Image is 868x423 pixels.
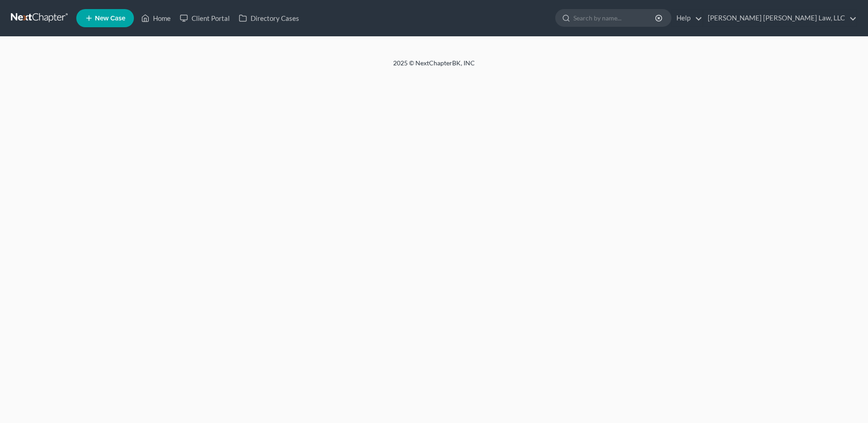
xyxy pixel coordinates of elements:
[95,15,125,22] span: New Case
[234,10,304,26] a: Directory Cases
[672,10,702,26] a: Help
[175,10,234,26] a: Client Portal
[703,10,857,26] a: [PERSON_NAME] [PERSON_NAME] Law, LLC
[137,10,175,26] a: Home
[175,59,693,75] div: 2025 © NextChapterBK, INC
[573,10,656,26] input: Search by name...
